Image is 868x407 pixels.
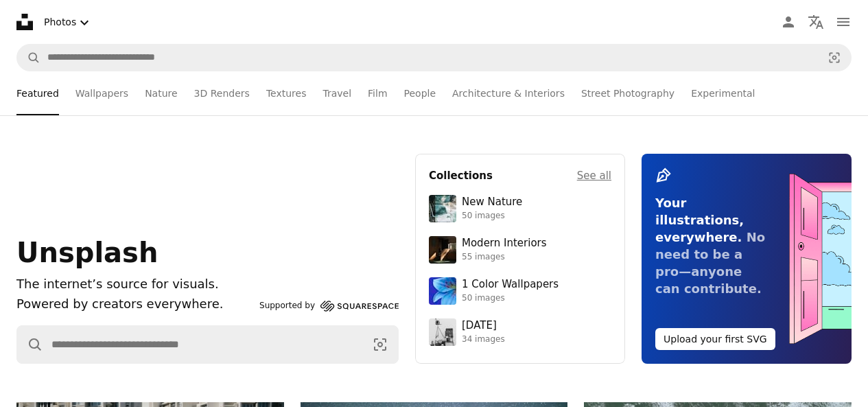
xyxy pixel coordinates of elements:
[16,294,254,314] p: Powered by creators everywhere.
[462,293,559,304] div: 50 images
[429,236,456,264] img: premium_photo-1747189286942-bc91257a2e39
[16,275,254,294] h1: The internet’s source for visuals.
[194,71,250,115] a: 3D Renders
[368,71,387,115] a: Film
[16,14,33,30] a: Home — Unsplash
[38,8,98,36] button: Select asset type
[462,334,505,345] div: 34 images
[429,318,611,346] a: [DATE]34 images
[818,45,851,71] button: Visual search
[691,71,755,115] a: Experimental
[462,319,505,333] div: [DATE]
[404,71,436,115] a: People
[802,8,830,36] button: Language
[462,196,522,209] div: New Nature
[17,326,43,363] button: Search Unsplash
[581,71,675,115] a: Street Photography
[429,277,456,305] img: premium_photo-1688045582333-c8b6961773e0
[259,298,399,314] a: Supported by
[17,45,40,71] button: Search Unsplash
[655,196,744,244] span: Your illustrations, everywhere.
[577,167,611,184] a: See all
[429,195,456,222] img: premium_photo-1755037089989-422ee333aef9
[16,44,852,71] form: Find visuals sitewide
[429,277,611,305] a: 1 Color Wallpapers50 images
[362,326,398,363] button: Visual search
[16,325,399,364] form: Find visuals sitewide
[452,71,565,115] a: Architecture & Interiors
[429,195,611,222] a: New Nature50 images
[830,8,857,36] button: Menu
[462,211,522,222] div: 50 images
[429,318,456,346] img: photo-1682590564399-95f0109652fe
[75,71,128,115] a: Wallpapers
[266,71,307,115] a: Textures
[462,252,547,263] div: 55 images
[462,278,559,292] div: 1 Color Wallpapers
[775,8,802,36] a: Log in / Sign up
[322,71,351,115] a: Travel
[429,236,611,264] a: Modern Interiors55 images
[462,237,547,251] div: Modern Interiors
[16,237,158,268] span: Unsplash
[429,167,493,184] h4: Collections
[145,71,177,115] a: Nature
[655,328,775,350] button: Upload your first SVG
